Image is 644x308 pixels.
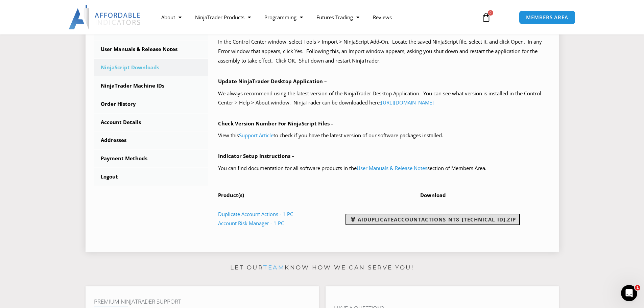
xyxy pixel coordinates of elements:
span: Download [420,192,446,198]
h4: Premium NinjaTrader Support [94,298,310,305]
span: 0 [488,10,493,16]
a: Account Risk Manager - 1 PC [218,220,284,227]
p: Let our know how we can serve you! [86,262,559,273]
a: User Manuals & Release Notes [357,165,427,171]
a: Addresses [94,132,208,149]
a: NinjaTrader Machine IDs [94,77,208,95]
b: Check Version Number For NinjaScript Files – [218,120,334,127]
a: Reviews [366,9,399,25]
a: User Manuals & Release Notes [94,41,208,58]
a: Payment Methods [94,150,208,167]
a: AIDuplicateAccountActions_NT8_[TECHNICAL_ID].zip [345,214,520,225]
a: Support Article [239,132,273,139]
a: MEMBERS AREA [519,10,575,24]
nav: Account pages [94,22,208,186]
a: [URL][DOMAIN_NAME] [381,99,434,106]
span: 1 [635,285,640,290]
a: NinjaTrader Products [188,9,258,25]
p: In the Control Center window, select Tools > Import > NinjaScript Add-On. Locate the saved NinjaS... [218,37,550,66]
a: Account Details [94,114,208,131]
a: Duplicate Account Actions - 1 PC [218,211,293,217]
b: Indicator Setup Instructions – [218,152,294,159]
nav: Menu [154,9,474,25]
a: NinjaScript Downloads [94,59,208,76]
p: You can find documentation for all software products in the section of Members Area. [218,164,550,173]
span: MEMBERS AREA [526,15,568,20]
img: LogoAI | Affordable Indicators – NinjaTrader [69,5,141,29]
b: Update NinjaTrader Desktop Application – [218,78,327,85]
span: Product(s) [218,192,244,198]
a: Order History [94,95,208,113]
a: 0 [471,7,501,27]
a: Programming [258,9,310,25]
p: We always recommend using the latest version of the NinjaTrader Desktop Application. You can see ... [218,89,550,108]
p: View this to check if you have the latest version of our software packages installed. [218,131,550,140]
iframe: Intercom live chat [621,285,637,301]
a: team [263,264,285,271]
a: Logout [94,168,208,186]
a: About [154,9,188,25]
a: Futures Trading [310,9,366,25]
